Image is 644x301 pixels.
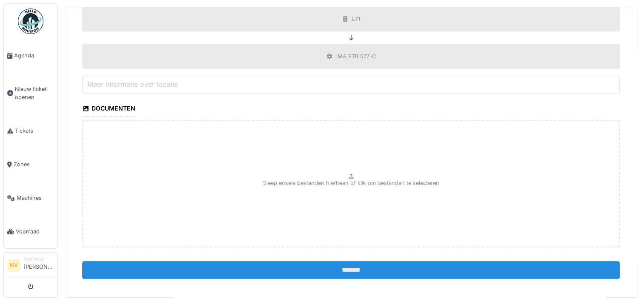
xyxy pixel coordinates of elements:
div: Technicus [23,256,54,262]
div: Documenten [82,102,135,116]
li: [PERSON_NAME] [23,256,54,274]
span: Machines [17,194,54,202]
div: L71 [352,15,360,23]
span: Zones [14,160,54,168]
label: Meer informatie over locatie [86,79,180,89]
li: NV [7,259,20,272]
img: Badge_color-CXgf-gQk.svg [18,9,43,34]
p: Sleep enkele bestanden hierheen of klik om bestanden te selecteren [263,179,439,187]
a: Tickets [4,114,57,148]
span: Nieuw ticket openen [15,85,54,101]
a: Machines [4,181,57,215]
span: Agenda [14,51,54,60]
div: IMA FTB 577-C [336,52,376,60]
span: Voorraad [16,227,54,236]
a: Zones [4,148,57,181]
a: Agenda [4,39,57,72]
a: Voorraad [4,215,57,248]
a: NV Technicus[PERSON_NAME] [7,256,54,276]
a: Nieuw ticket openen [4,72,57,114]
span: Tickets [15,127,54,135]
